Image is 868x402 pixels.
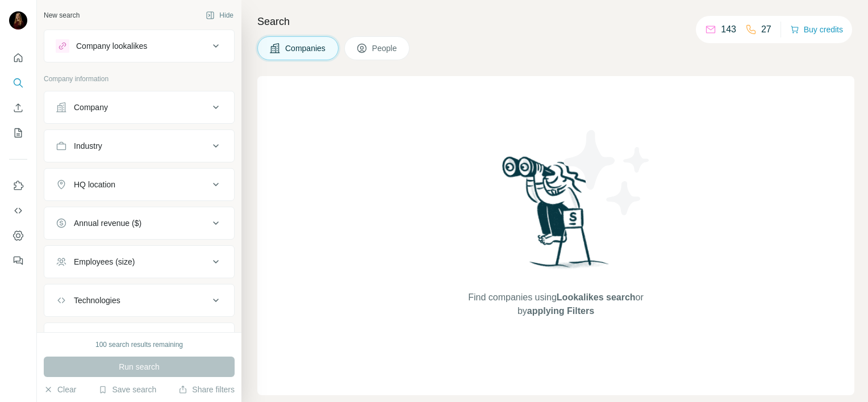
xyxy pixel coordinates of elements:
img: Surfe Illustration - Woman searching with binoculars [497,153,615,280]
div: Technologies [74,295,120,306]
button: Share filters [178,384,235,395]
button: Dashboard [9,225,27,246]
img: Surfe Illustration - Stars [556,122,658,224]
button: Save search [98,384,156,395]
p: 143 [721,23,736,36]
button: Hide [198,7,241,24]
button: Quick start [9,48,27,68]
button: Technologies [44,287,234,314]
div: Company [74,102,108,113]
div: Employees (size) [74,256,135,267]
button: Keywords [44,325,234,353]
div: Annual revenue ($) [74,217,141,229]
p: Company information [44,74,235,84]
button: Feedback [9,250,27,271]
button: Clear [44,384,76,395]
p: 27 [761,23,771,36]
div: Company lookalikes [76,40,147,52]
div: Industry [74,140,102,152]
div: New search [44,10,80,20]
span: applying Filters [527,306,594,316]
span: Find companies using or by [465,291,646,318]
button: Annual revenue ($) [44,210,234,237]
img: Avatar [9,11,27,30]
button: Use Surfe API [9,200,27,221]
button: Search [9,73,27,93]
button: Industry [44,132,234,160]
button: My lists [9,123,27,143]
div: HQ location [74,179,115,190]
button: Employees (size) [44,248,234,275]
span: People [372,43,398,54]
h4: Search [257,14,854,30]
button: Company [44,94,234,121]
button: Company lookalikes [44,32,234,60]
div: 100 search results remaining [95,340,183,350]
span: Companies [285,43,327,54]
button: Buy credits [790,22,843,37]
button: Enrich CSV [9,98,27,118]
button: Use Surfe on LinkedIn [9,175,27,196]
button: HQ location [44,171,234,198]
span: Lookalikes search [557,292,636,302]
